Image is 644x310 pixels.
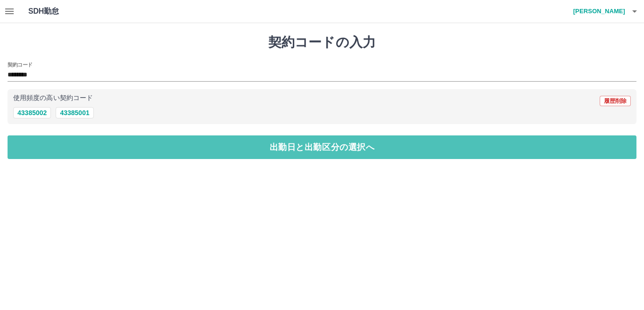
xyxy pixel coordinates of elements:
button: 43385001 [56,107,93,118]
h1: 契約コードの入力 [8,34,636,50]
h2: 契約コード [8,61,33,68]
button: 履歴削除 [600,96,631,106]
button: 43385002 [13,107,51,118]
button: 出勤日と出勤区分の選択へ [8,135,636,159]
p: 使用頻度の高い契約コード [13,95,93,101]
